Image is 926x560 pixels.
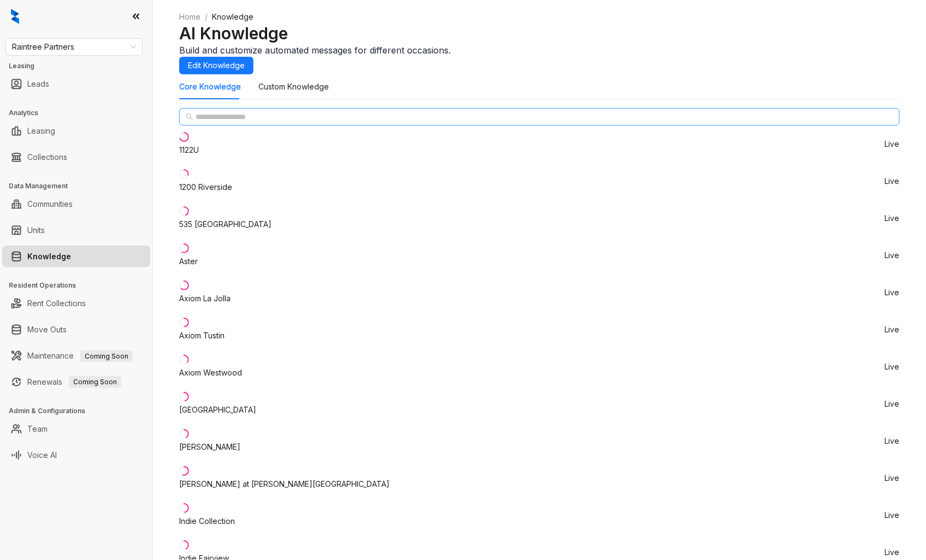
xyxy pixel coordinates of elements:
div: 535 [GEOGRAPHIC_DATA] [179,218,272,230]
span: Live [885,140,900,148]
span: Live [885,549,900,556]
div: Custom Knowledge [258,81,329,93]
a: Home [177,11,203,23]
div: Build and customize automated messages for different occasions. [179,44,900,57]
h3: Data Management [9,181,152,191]
li: Communities [2,193,150,215]
a: Move Outs [27,319,67,341]
li: Knowledge [2,246,150,267]
div: Axiom Westwood [179,367,242,379]
span: Live [885,252,900,259]
span: Live [885,437,900,445]
span: Live [885,363,900,371]
div: [PERSON_NAME] [179,441,240,453]
span: Coming Soon [69,376,121,388]
h3: Analytics [9,108,152,118]
li: Leasing [2,120,150,142]
div: Axiom La Jolla [179,293,231,305]
a: Units [27,219,45,241]
span: Knowledge [212,12,253,21]
h3: Admin & Configurations [9,406,152,416]
div: 1200 Riverside [179,181,232,193]
div: [PERSON_NAME] at [PERSON_NAME][GEOGRAPHIC_DATA] [179,478,390,490]
li: Leads [2,73,150,95]
h3: Resident Operations [9,281,152,290]
a: Collections [27,146,67,168]
a: Leasing [27,120,55,142]
button: Edit Knowledge [179,57,253,74]
span: Live [885,400,900,408]
a: Team [27,418,48,440]
span: Raintree Partners [12,39,136,55]
li: Move Outs [2,319,150,341]
li: Rent Collections [2,293,150,314]
a: Voice AI [27,444,57,466]
span: Live [885,177,900,185]
li: Units [2,219,150,241]
a: Communities [27,193,73,215]
li: Team [2,418,150,440]
li: Voice AI [2,444,150,466]
li: Collections [2,146,150,168]
span: Live [885,326,900,333]
li: Renewals [2,371,150,393]
div: 1122U [179,144,199,156]
a: Knowledge [27,246,71,267]
a: Rent Collections [27,293,86,314]
span: Coming Soon [80,350,133,362]
h3: Leasing [9,61,152,71]
div: Indie Collection [179,515,235,527]
span: Live [885,215,900,222]
span: Live [885,511,900,519]
li: / [205,11,208,23]
a: RenewalsComing Soon [27,371,121,393]
a: Leads [27,73,49,95]
div: Core Knowledge [179,81,241,93]
h2: AI Knowledge [179,23,900,44]
div: [GEOGRAPHIC_DATA] [179,404,256,416]
img: logo [11,9,19,24]
span: Live [885,474,900,482]
span: Live [885,289,900,296]
div: Aster [179,255,198,267]
div: Axiom Tustin [179,330,225,342]
span: Edit Knowledge [188,59,245,72]
li: Maintenance [2,345,150,367]
span: search [186,113,193,121]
